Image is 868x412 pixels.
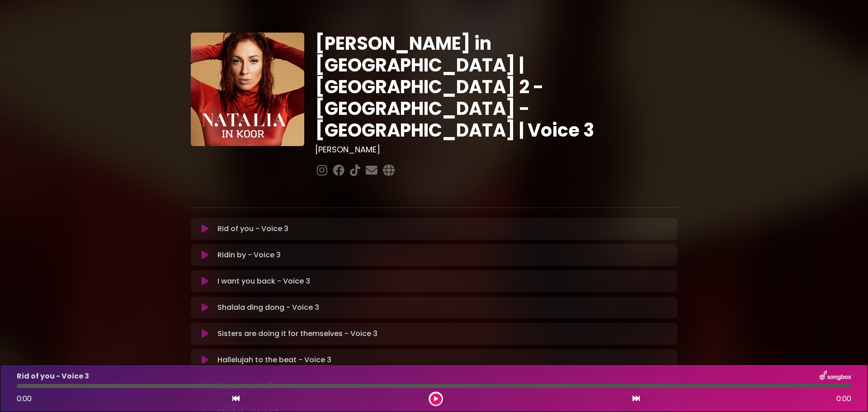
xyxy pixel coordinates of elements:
span: 0:00 [17,393,32,404]
p: Rid of you - Voice 3 [217,223,288,234]
p: Shalala ding dong - Voice 3 [217,302,319,313]
h3: [PERSON_NAME] [315,145,677,155]
p: Rid of you - Voice 3 [17,371,89,382]
img: YTVS25JmS9CLUqXqkEhs [191,33,304,146]
p: Sisters are doing it for themselves - Voice 3 [217,328,377,339]
span: 0:00 [836,393,851,404]
img: songbox-logo-white.png [820,370,851,382]
p: Ridin by - Voice 3 [217,250,281,260]
h1: [PERSON_NAME] in [GEOGRAPHIC_DATA] | [GEOGRAPHIC_DATA] 2 - [GEOGRAPHIC_DATA] - [GEOGRAPHIC_DATA] ... [315,33,677,141]
p: Hallelujah to the beat - Voice 3 [217,355,331,365]
p: I want you back - Voice 3 [217,276,310,287]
